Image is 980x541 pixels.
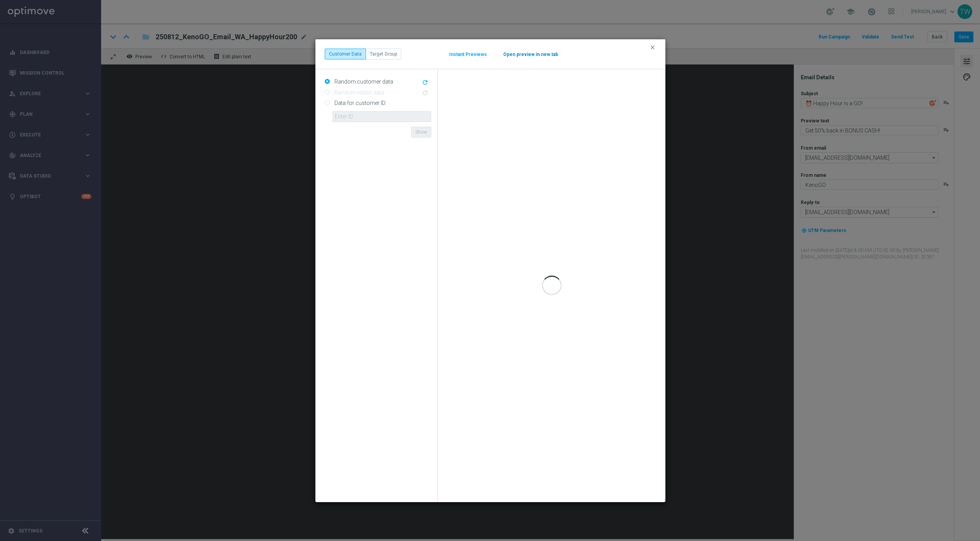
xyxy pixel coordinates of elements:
button: clear [649,44,658,51]
button: Target Group [366,49,401,59]
button: Instant Previews [449,51,487,58]
button: Customer Data [325,49,366,59]
label: Random visitor data [332,89,384,96]
div: ... [325,49,401,59]
i: clear [649,44,656,51]
label: Data for customer ID: [332,99,387,106]
button: Show [411,127,431,138]
input: Enter ID [332,111,431,122]
i: refresh [422,79,429,86]
button: Open preview in new tab [503,51,558,58]
label: Random customer data [332,78,393,85]
button: refresh [421,78,431,87]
